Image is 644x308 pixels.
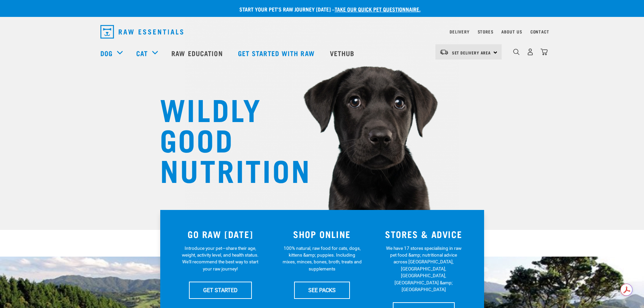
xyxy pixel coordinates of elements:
[189,282,252,299] a: GET STARTED
[100,48,113,58] a: Dog
[275,229,369,239] h3: SHOP ONLINE
[513,49,520,55] img: home-icon-1@2x.png
[174,229,267,239] h3: GO RAW [DATE]
[335,7,421,10] a: take our quick pet questionnaire.
[231,40,323,67] a: Get started with Raw
[501,30,522,33] a: About Us
[450,30,469,33] a: Delivery
[530,30,549,33] a: Contact
[100,25,183,39] img: Raw Essentials Logo
[323,40,363,67] a: Vethub
[160,93,295,184] h1: WILDLY GOOD NUTRITION
[95,22,549,41] nav: dropdown navigation
[165,40,231,67] a: Raw Education
[294,282,350,299] a: SEE PACKS
[377,229,471,239] h3: STORES & ADVICE
[478,30,494,33] a: Stores
[181,245,260,273] p: Introduce your pet—share their age, weight, activity level, and health status. We'll recommend th...
[527,48,534,55] img: user.png
[282,245,362,273] p: 100% natural, raw food for cats, dogs, kittens &amp; puppies. Including mixes, minces, bones, bro...
[541,48,548,55] img: home-icon@2x.png
[136,48,148,58] a: Cat
[452,51,491,54] span: Set Delivery Area
[439,49,449,55] img: van-moving.png
[384,245,463,293] p: We have 17 stores specialising in raw pet food &amp; nutritional advice across [GEOGRAPHIC_DATA],...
